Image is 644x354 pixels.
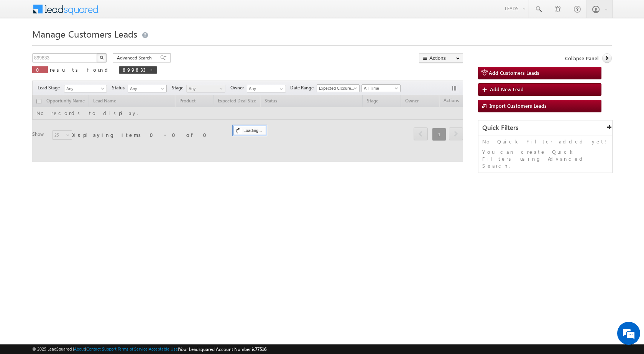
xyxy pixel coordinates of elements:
[50,66,111,73] span: results found
[117,54,154,61] span: Advanced Search
[38,84,63,91] span: Lead Stage
[36,66,44,73] span: 0
[187,85,223,92] span: Any
[490,86,524,92] span: Add New Lead
[489,69,539,76] span: Add Customers Leads
[149,346,178,351] a: Acceptable Use
[32,346,266,353] span: © 2025 LeadSquared | | | | |
[317,84,360,92] a: Expected Closure Date
[255,346,266,352] span: 77516
[100,56,103,59] img: Search
[290,84,317,91] span: Date Range
[74,346,85,351] a: About
[478,120,612,135] div: Quick Filters
[112,84,128,91] span: Status
[482,148,608,169] p: You can create Quick Filters using Advanced Search.
[186,85,225,92] a: Any
[482,138,608,145] p: No Quick Filter added yet!
[179,346,266,352] span: Your Leadsquared Account Number is
[86,346,117,351] a: Contact Support
[128,85,164,92] span: Any
[276,85,285,93] a: Show All Items
[317,85,357,92] span: Expected Closure Date
[362,85,398,92] span: All Time
[118,346,148,351] a: Terms of Service
[361,84,401,92] a: All Time
[233,126,266,135] div: Loading...
[490,102,547,109] span: Import Customers Leads
[565,55,598,62] span: Collapse Panel
[247,85,286,92] input: Type to Search
[64,85,107,92] a: Any
[419,53,463,63] button: Actions
[123,66,146,73] span: 899833
[172,84,186,91] span: Stage
[128,85,167,92] a: Any
[230,84,247,91] span: Owner
[32,28,137,40] span: Manage Customers Leads
[64,85,104,92] span: Any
